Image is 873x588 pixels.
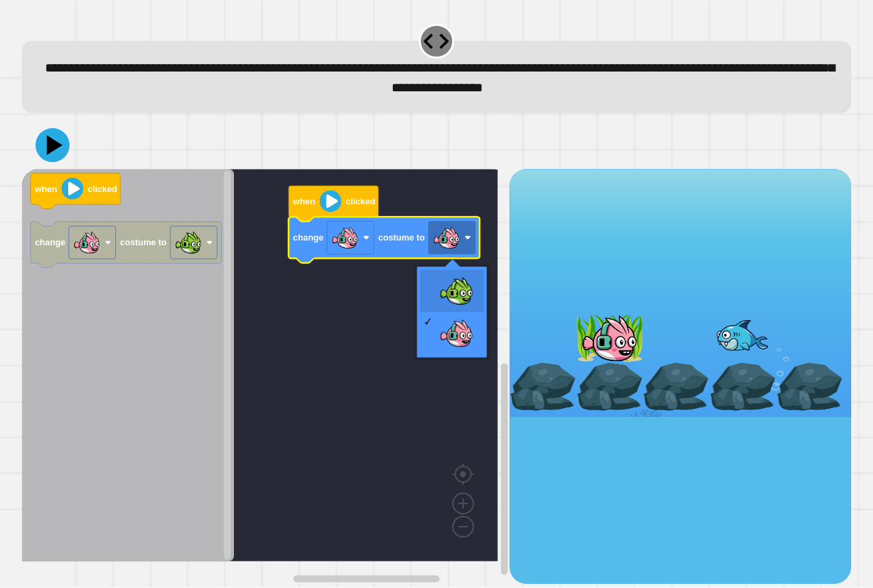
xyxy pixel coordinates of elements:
[34,184,57,194] text: when
[35,238,65,248] text: change
[22,169,509,583] div: Blockly Workspace
[120,238,166,248] text: costume to
[88,184,117,194] text: clicked
[346,197,375,207] text: clicked
[293,233,324,243] text: change
[439,274,473,308] img: GreenFish
[293,197,316,207] text: when
[379,233,425,243] text: costume to
[439,316,473,350] img: PinkFish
